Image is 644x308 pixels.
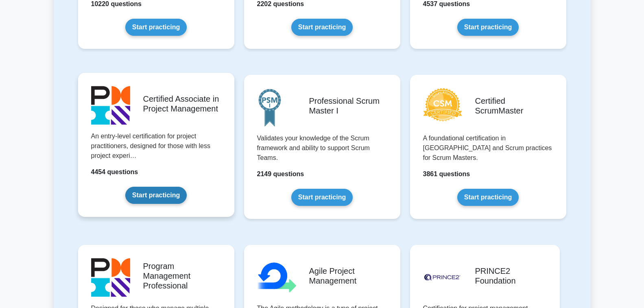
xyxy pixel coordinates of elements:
a: Start practicing [125,187,187,204]
a: Start practicing [291,189,353,206]
a: Start practicing [457,189,519,206]
a: Start practicing [291,19,353,36]
a: Start practicing [125,19,187,36]
a: Start practicing [457,19,519,36]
